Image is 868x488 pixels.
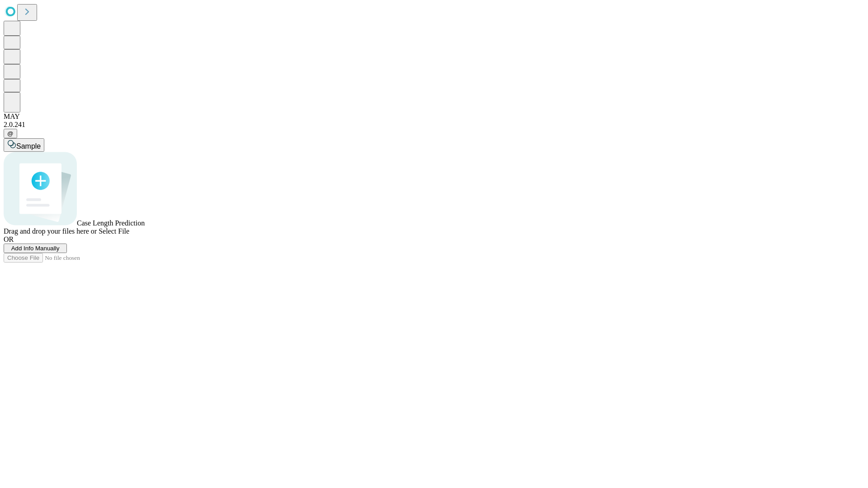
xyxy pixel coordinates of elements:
div: MAY [4,113,864,121]
div: 2.0.241 [4,121,864,129]
span: Add Info Manually [11,245,60,252]
span: OR [4,235,14,243]
button: Add Info Manually [4,244,67,253]
button: @ [4,129,17,138]
span: Drag and drop your files here or [4,227,97,235]
span: @ [7,130,14,137]
button: Sample [4,138,44,152]
span: Case Length Prediction [77,219,145,227]
span: Select File [99,227,129,235]
span: Sample [16,142,41,150]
